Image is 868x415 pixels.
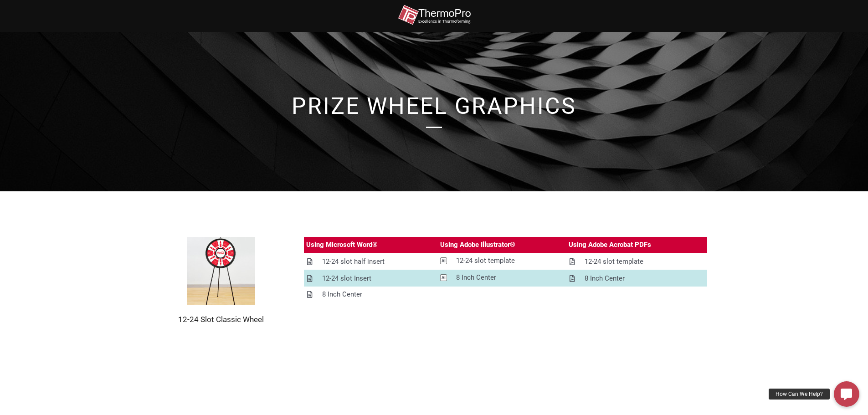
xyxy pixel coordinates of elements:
div: How Can We Help? [769,389,830,400]
div: Using Microsoft Word® [306,239,378,251]
div: 8 Inch Center [322,289,362,300]
a: 8 Inch Center [438,270,567,286]
a: How Can We Help? [834,381,859,407]
div: Using Adobe Illustrator® [440,239,515,251]
div: 12-24 slot half insert [322,256,385,267]
a: 12-24 slot half insert [304,254,438,270]
div: 8 Inch Center [456,272,496,283]
div: Using Adobe Acrobat PDFs [569,239,651,251]
a: 12-24 slot Insert [304,271,438,287]
h2: 12-24 Slot Classic Wheel [161,314,281,324]
div: 8 Inch Center [585,273,625,284]
a: 12-24 slot template [438,253,567,269]
div: 12-24 slot Insert [322,273,371,284]
div: 12-24 slot template [456,255,515,266]
h1: prize Wheel Graphics [175,95,694,118]
a: 12-24 slot template [566,254,707,270]
a: 8 Inch Center [566,271,707,287]
a: 8 Inch Center [304,287,438,302]
div: 12-24 slot template [585,256,643,267]
img: thermopro-logo-non-iso [398,5,471,25]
